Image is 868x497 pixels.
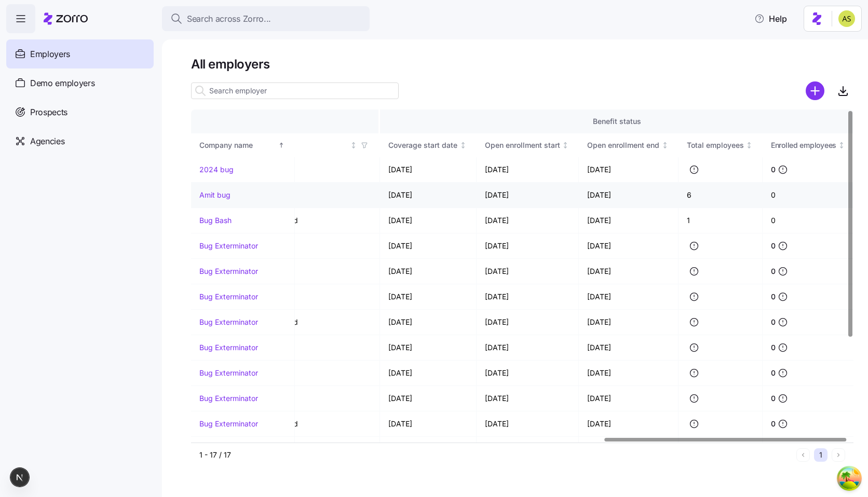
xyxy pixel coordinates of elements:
[229,233,380,259] td: 30 days
[579,208,679,233] td: [DATE]
[229,310,380,335] td: No waiting period
[229,183,380,208] td: 60 days
[199,393,258,404] a: Bug Exterminator
[199,190,230,200] a: Amit bug
[477,361,579,386] td: [DATE]
[380,133,477,157] th: Coverage start dateNot sorted
[477,233,579,259] td: [DATE]
[771,368,776,378] span: 0
[771,241,776,251] span: 0
[579,361,679,386] td: [DATE]
[485,140,560,151] div: Open enrollment start
[763,208,853,233] td: 0
[229,259,380,284] td: 30 days
[199,241,258,251] a: Bug Exterminator
[229,411,380,437] td: No waiting period
[796,448,810,462] button: Previous page
[687,140,744,151] div: Total employees
[229,284,380,310] td: 60 days
[187,12,271,25] span: Search across Zorro...
[562,142,569,149] div: Not sorted
[579,233,679,259] td: [DATE]
[6,68,154,98] a: Demo employers
[746,8,795,29] button: Help
[477,386,579,411] td: [DATE]
[229,361,380,386] td: 30 days
[199,419,258,429] a: Bug Exterminator
[162,6,370,31] button: Search across Zorro...
[199,140,276,151] div: Company name
[579,157,679,183] td: [DATE]
[477,183,579,208] td: [DATE]
[199,342,258,353] a: Bug Exterminator
[191,82,399,99] input: Search employer
[6,98,154,127] a: Prospects
[199,215,232,226] a: Bug Bash
[771,419,776,429] span: 0
[229,133,380,157] th: Waiting PeriodNot sorted
[771,342,776,353] span: 0
[679,133,763,157] th: Total employeesNot sorted
[771,292,776,302] span: 0
[763,133,853,157] th: Enrolled employeesNot sorted
[771,393,776,404] span: 0
[199,317,258,327] a: Bug Exterminator
[579,310,679,335] td: [DATE]
[771,317,776,327] span: 0
[832,448,845,462] button: Next page
[477,208,579,233] td: [DATE]
[579,335,679,361] td: [DATE]
[579,259,679,284] td: [DATE]
[6,39,154,68] a: Employers
[380,157,477,183] td: [DATE]
[191,56,853,72] h1: All employers
[199,266,258,277] a: Bug Exterminator
[477,157,579,183] td: [DATE]
[771,140,836,150] span: Enrolled employees
[839,468,860,489] button: Open Tanstack query devtools
[579,133,679,157] th: Open enrollment endNot sorted
[771,266,776,277] span: 0
[579,411,679,437] td: [DATE]
[579,386,679,411] td: [DATE]
[350,142,357,149] div: Not sorted
[679,208,763,233] td: 1
[838,142,845,149] div: Not sorted
[380,259,477,284] td: [DATE]
[6,127,154,156] a: Agencies
[477,133,579,157] th: Open enrollment startNot sorted
[661,142,669,149] div: Not sorted
[199,368,258,378] a: Bug Exterminator
[229,208,380,233] td: No waiting period
[771,164,776,175] span: 0
[477,259,579,284] td: [DATE]
[477,335,579,361] td: [DATE]
[477,284,579,310] td: [DATE]
[579,284,679,310] td: [DATE]
[30,48,70,61] span: Employers
[229,386,380,411] td: 30 days
[380,284,477,310] td: [DATE]
[199,292,258,302] a: Bug Exterminator
[380,208,477,233] td: [DATE]
[679,183,763,208] td: 6
[30,106,67,119] span: Prospects
[30,77,95,90] span: Demo employers
[380,361,477,386] td: [DATE]
[380,386,477,411] td: [DATE]
[380,233,477,259] td: [DATE]
[745,142,753,149] div: Not sorted
[199,164,234,175] a: 2024 bug
[199,450,792,460] div: 1 - 17 / 17
[278,142,285,149] div: Sorted ascending
[806,81,824,100] svg: add icon
[754,12,787,25] span: Help
[229,335,380,361] td: 30 days
[191,133,295,157] th: Company nameSorted ascending
[229,157,380,183] td: 90 days
[459,142,467,149] div: Not sorted
[579,183,679,208] td: [DATE]
[477,411,579,437] td: [DATE]
[380,335,477,361] td: [DATE]
[388,116,845,127] div: Benefit status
